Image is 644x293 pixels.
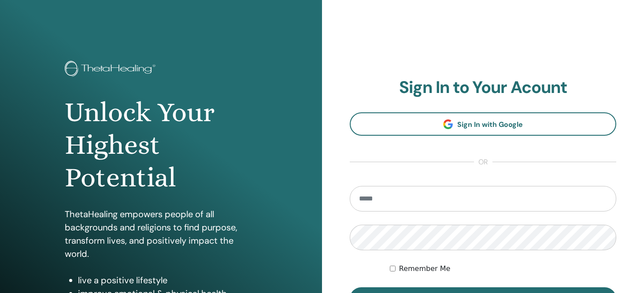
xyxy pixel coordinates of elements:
[65,208,257,260] p: ThetaHealing empowers people of all backgrounds and religions to find purpose, transform lives, a...
[350,112,616,136] a: Sign In with Google
[390,263,616,274] div: Keep me authenticated indefinitely or until I manually logout
[350,78,616,98] h2: Sign In to Your Acount
[65,96,257,194] h1: Unlock Your Highest Potential
[474,157,492,167] span: or
[78,274,257,287] li: live a positive lifestyle
[457,120,523,129] span: Sign In with Google
[399,263,451,274] label: Remember Me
